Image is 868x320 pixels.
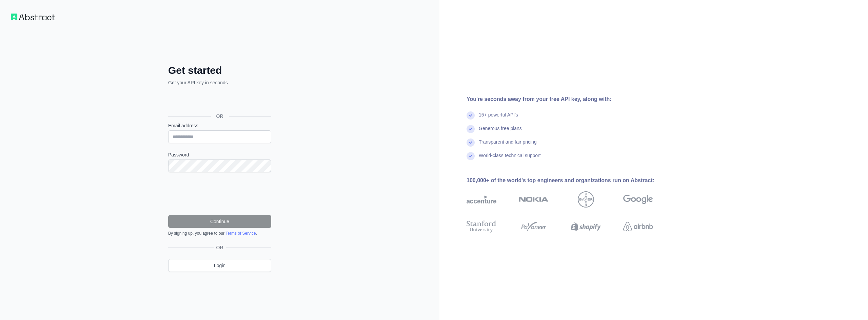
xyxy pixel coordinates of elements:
img: Workflow [11,14,55,20]
img: check mark [467,111,475,120]
div: 100,000+ of the world's top engineers and organizations run on Abstract: [467,176,675,185]
iframe: Bejelentkezés Google-fiókkal gomb [165,93,273,108]
button: Continue [168,215,271,228]
h2: Get started [168,64,271,77]
img: payoneer [519,219,549,234]
img: google [623,191,653,208]
img: bayer [578,191,594,208]
img: accenture [467,191,496,208]
div: By signing up, you agree to our . [168,231,271,236]
img: nokia [519,191,549,208]
img: airbnb [623,219,653,234]
div: Transparent and fair pricing [479,138,537,152]
label: Password [168,151,271,158]
span: OR [211,113,229,120]
div: 15+ powerful API's [479,111,518,125]
div: You're seconds away from your free API key, along with: [467,95,675,103]
a: Terms of Service [225,231,256,236]
img: check mark [467,125,475,133]
img: stanford university [467,219,496,234]
label: Email address [168,122,271,129]
div: Generous free plans [479,125,522,138]
iframe: reCAPTCHA [168,180,271,207]
img: shopify [571,219,601,234]
div: World-class technical support [479,152,541,166]
img: check mark [467,152,475,160]
img: check mark [467,138,475,147]
a: Login [168,259,271,272]
p: Get your API key in seconds [168,79,271,86]
span: OR [214,244,226,251]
